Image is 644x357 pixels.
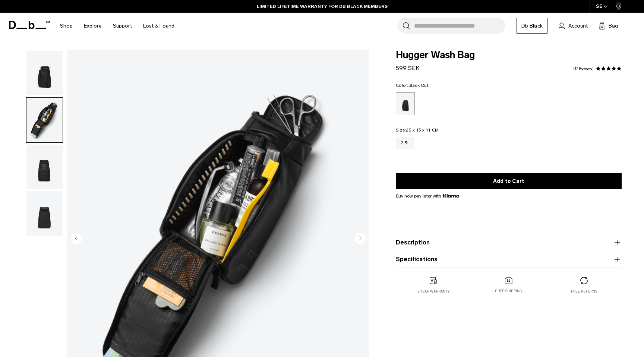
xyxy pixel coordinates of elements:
[495,288,522,294] p: Free shipping
[396,255,622,264] button: Specifications
[599,21,618,30] button: Bag
[113,13,132,39] a: Support
[609,22,618,30] span: Bag
[396,173,622,189] button: Add to Cart
[26,144,63,190] button: Hugger Wash Bag Black Out
[26,50,63,96] button: Hugger Wash Bag Black Out
[257,3,388,10] a: LIMITED LIFETIME WARRANTY FOR DB BLACK MEMBERS
[26,145,63,189] img: Hugger Wash Bag Black Out
[26,98,63,142] img: Hugger Wash Bag Black Out
[571,289,597,294] p: Free returns
[396,92,414,115] a: Black Out
[396,64,420,72] span: 599 SEK
[54,13,180,39] nav: Main Navigation
[573,67,594,70] a: 17 reviews
[143,13,174,39] a: Lost & Found
[559,21,588,30] a: Account
[354,233,366,245] button: Next slide
[396,128,439,132] legend: Size:
[396,83,429,88] legend: Color:
[417,289,449,294] p: 2 year warranty
[408,83,429,88] span: Black Out
[26,191,63,236] img: Hugger Wash Bag Black Out
[60,13,73,39] a: Shop
[26,97,63,143] button: Hugger Wash Bag Black Out
[406,127,439,133] span: 25 x 13 x 11 CM
[568,22,588,30] span: Account
[26,51,63,95] img: Hugger Wash Bag Black Out
[396,238,622,247] button: Description
[26,191,63,236] button: Hugger Wash Bag Black Out
[71,233,82,245] button: Previous slide
[396,50,622,60] span: Hugger Wash Bag
[517,18,547,34] a: Db Black
[443,194,459,198] img: {"height" => 20, "alt" => "Klarna"}
[84,13,102,39] a: Explore
[396,193,459,199] span: Buy now pay later with
[396,137,414,149] a: 2.5L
